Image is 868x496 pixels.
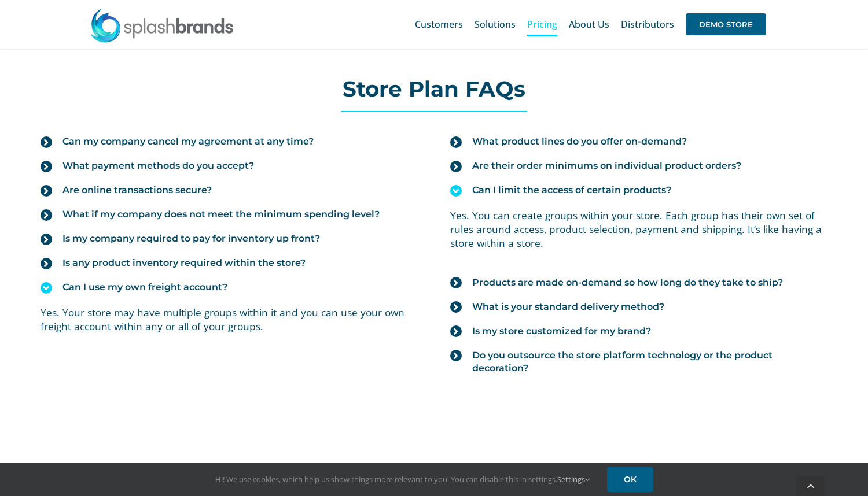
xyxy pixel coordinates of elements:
p: Yes. Your store may have multiple groups within it and you can use your own freight account withi... [41,305,418,334]
span: Hi! We use cookies, which help us show things more relevant to you. You can disable this in setti... [215,474,590,484]
a: DEMO STORE [686,6,766,43]
span: Can my company cancel my agreement at any time? [62,135,314,148]
h2: Store Plan FAQs [29,77,839,101]
a: Pricing [527,6,557,43]
span: What payment methods do you accept? [62,160,254,172]
img: SplashBrands.com Logo [90,8,234,43]
a: What is your standard delivery method? [450,295,827,319]
a: Is my company required to pay for inventory up front? [41,227,418,251]
a: What product lines do you offer on-demand? [450,129,827,154]
p: Company Info [447,461,593,475]
span: Are online transactions secure? [62,184,212,197]
a: Are their order minimums on individual product orders? [450,154,827,178]
span: Distributors [621,20,674,29]
a: Can my company cancel my agreement at any time? [41,129,418,154]
p: Site Menu [91,461,183,475]
span: Can I use my own freight account? [62,281,227,294]
p: Yes. You can create groups within your store. Each group has their own set of rules around access... [450,208,827,250]
a: Distributors [621,6,674,43]
span: Is any product inventory required within the store? [62,257,306,269]
a: Are online transactions secure? [41,178,418,202]
a: Customers [415,6,463,43]
a: What payment methods do you accept? [41,154,418,178]
span: Can I limit the access of certain products? [472,184,671,197]
a: What if my company does not meet the minimum spending level? [41,202,418,227]
span: Do you outsource the store platform technology or the product decoration? [472,349,827,375]
span: Customers [415,20,463,29]
span: Products are made on-demand so how long do they take to ship? [472,276,783,289]
span: What is your standard delivery method? [472,301,664,313]
span: Is my store customized for my brand? [472,325,651,338]
a: Do you outsource the store platform technology or the product decoration? [450,343,827,380]
a: Can I limit the access of certain products? [450,178,827,202]
a: Can I use my own freight account? [41,275,418,299]
span: Solutions [475,20,516,29]
span: About Us [569,20,609,29]
span: What if my company does not meet the minimum spending level? [62,208,380,221]
a: OK [607,467,653,492]
p: Follow [619,461,764,475]
span: DEMO STORE [686,13,766,35]
nav: Main Menu Sticky [415,6,766,43]
span: Is my company required to pay for inventory up front? [62,232,320,245]
p: Information [275,461,421,475]
span: Are their order minimums on individual product orders? [472,160,741,172]
span: Pricing [527,20,557,29]
a: Settings [557,474,590,484]
a: Is any product inventory required within the store? [41,251,418,275]
span: What product lines do you offer on-demand? [472,135,687,148]
a: Products are made on-demand so how long do they take to ship? [450,271,827,295]
a: Is my store customized for my brand? [450,319,827,343]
